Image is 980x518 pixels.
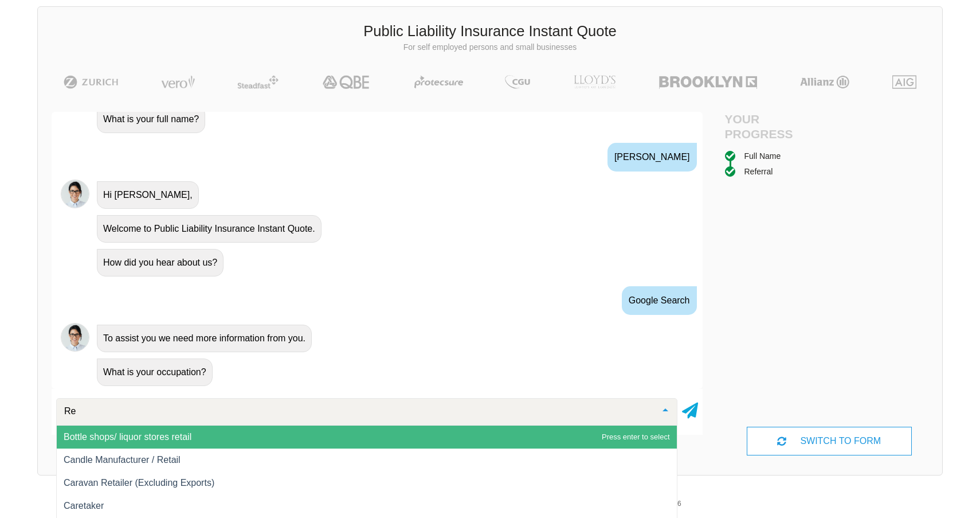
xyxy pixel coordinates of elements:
[888,75,922,89] img: AIG | Public Liability Insurance
[97,325,312,352] div: To assist you we need more information from you.
[744,150,781,162] div: Full Name
[64,501,104,511] span: Caretaker
[725,112,829,141] h4: Your Progress
[64,478,214,488] span: Caravan Retailer (Excluding Exports)
[747,427,912,455] div: SWITCH TO FORM
[567,75,622,89] img: LLOYD's | Public Liability Insurance
[410,75,468,89] img: Protecsure | Public Liability Insurance
[97,359,213,386] div: What is your occupation?
[58,75,123,89] img: Zurich | Public Liability Insurance
[794,75,855,89] img: Allianz | Public Liability Insurance
[64,432,191,442] span: Bottle shops/ liquor stores retail
[46,42,934,53] p: For self employed persons and small businesses
[654,75,762,89] img: Brooklyn | Public Liability Insurance
[622,286,697,315] div: Google Search
[500,75,535,89] img: CGU | Public Liability Insurance
[233,75,283,89] img: Steadfast | Public Liability Insurance
[61,180,89,208] img: Chatbot | PLI
[97,215,322,243] div: Welcome to Public Liability Insurance Instant Quote.
[64,455,181,465] span: Candle Manufacturer / Retail
[744,165,773,178] div: Referral
[97,249,224,276] div: How did you hear about us?
[607,143,697,172] div: [PERSON_NAME]
[97,181,199,209] div: Hi [PERSON_NAME],
[61,323,89,352] img: Chatbot | PLI
[46,21,934,42] h3: Public Liability Insurance Instant Quote
[316,75,378,89] img: QBE | Public Liability Insurance
[156,75,200,89] img: Vero | Public Liability Insurance
[97,106,205,133] div: What is your full name?
[61,406,654,417] input: Search or select your occupation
